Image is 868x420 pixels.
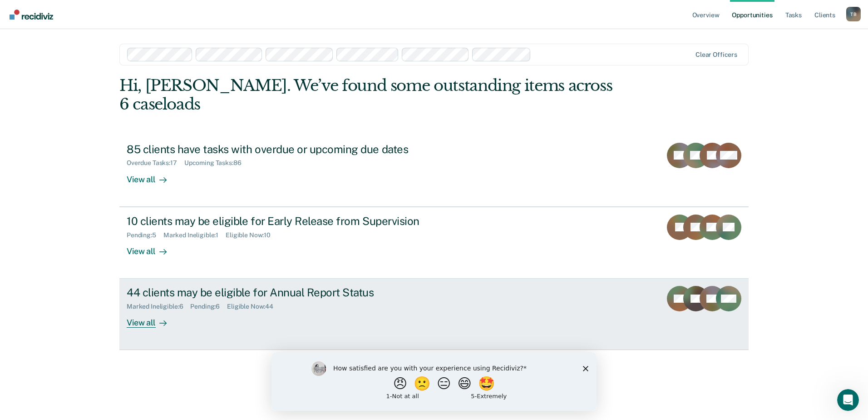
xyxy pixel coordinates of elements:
[226,231,278,239] div: Eligible Now : 10
[119,76,623,114] div: Hi, [PERSON_NAME]. We’ve found some outstanding items across 6 caseloads
[127,303,190,310] div: Marked Ineligible : 6
[127,159,184,167] div: Overdue Tasks : 17
[695,51,737,59] div: Clear officers
[227,303,281,310] div: Eligible Now : 44
[127,231,163,239] div: Pending : 5
[127,167,178,185] div: View all
[846,7,861,21] div: T B
[127,286,445,299] div: 44 clients may be eligible for Annual Report Status
[127,143,445,156] div: 85 clients have tasks with overdue or upcoming due dates
[163,231,226,239] div: Marked Ineligible : 1
[184,159,249,167] div: Upcoming Tasks : 86
[127,310,178,328] div: View all
[190,303,227,310] div: Pending : 6
[846,7,861,21] button: Profile dropdown button
[119,135,749,207] a: 85 clients have tasks with overdue or upcoming due datesOverdue Tasks:17Upcoming Tasks:86View all
[837,389,859,411] iframe: Intercom live chat
[271,352,597,411] iframe: Survey by Kim from Recidiviz
[119,207,749,279] a: 10 clients may be eligible for Early Release from SupervisionPending:5Marked Ineligible:1Eligible...
[127,239,178,256] div: View all
[10,10,53,20] img: Recidiviz
[127,215,445,228] div: 10 clients may be eligible for Early Release from Supervision
[119,279,749,350] a: 44 clients may be eligible for Annual Report StatusMarked Ineligible:6Pending:6Eligible Now:44Vie...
